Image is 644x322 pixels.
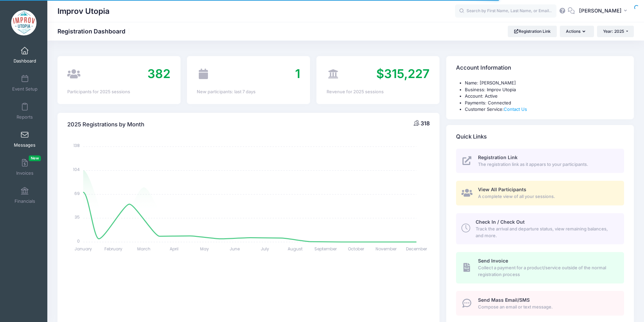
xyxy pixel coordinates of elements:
[197,89,300,95] div: New participants: last 7 days
[147,66,170,81] span: 382
[67,89,170,95] div: Participants for 2025 sessions
[597,26,634,37] button: Year: 2025
[12,86,38,92] span: Event Setup
[421,120,430,127] span: 318
[57,3,110,19] h1: Improv Utopia
[465,80,624,86] li: Name: [PERSON_NAME]
[456,291,624,316] a: Send Mass Email/SMS Compose an email or text message.
[288,246,303,252] tspan: August
[75,246,92,252] tspan: January
[73,167,80,172] tspan: 104
[603,29,624,34] span: Year: 2025
[478,258,508,264] span: Send Invoice
[9,71,41,95] a: Event Setup
[478,297,530,303] span: Send Mass Email/SMS
[14,142,35,148] span: Messages
[9,99,41,123] a: Reports
[579,7,622,15] span: [PERSON_NAME]
[456,252,624,283] a: Send Invoice Collect a payment for a product/service outside of the normal registration process
[9,155,41,179] a: InvoicesNew
[137,246,150,252] tspan: March
[478,265,616,278] span: Collect a payment for a product/service outside of the normal registration process
[295,66,300,81] span: 1
[478,193,616,200] span: A complete view of all your sessions.
[476,219,525,225] span: Check In / Check Out
[200,246,209,252] tspan: May
[261,246,269,252] tspan: July
[478,187,526,192] span: View All Participants
[75,214,80,220] tspan: 35
[11,10,37,35] img: Improv Utopia
[478,304,616,311] span: Compose an email or text message.
[9,183,41,207] a: Financials
[508,26,557,37] a: Registration Link
[170,246,178,252] tspan: April
[465,100,624,106] li: Payments: Connected
[15,198,35,204] span: Financials
[9,43,41,67] a: Dashboard
[456,58,511,78] h4: Account Information
[376,246,397,252] tspan: November
[504,106,527,112] a: Contact Us
[376,66,430,81] span: $315,227
[348,246,364,252] tspan: October
[575,3,634,19] button: [PERSON_NAME]
[478,161,616,168] span: The registration link as it appears to your participants.
[230,246,240,252] tspan: June
[314,246,337,252] tspan: September
[57,28,131,35] h1: Registration Dashboard
[455,4,556,18] input: Search by First Name, Last Name, or Email...
[9,127,41,151] a: Messages
[456,127,487,146] h4: Quick Links
[29,155,41,161] span: New
[456,149,624,173] a: Registration Link The registration link as it appears to your participants.
[327,89,430,95] div: Revenue for 2025 sessions
[478,154,518,160] span: Registration Link
[560,26,594,37] button: Actions
[77,238,80,244] tspan: 0
[456,181,624,205] a: View All Participants A complete view of all your sessions.
[16,170,33,176] span: Invoices
[465,93,624,100] li: Account: Active
[75,190,80,196] tspan: 69
[17,114,33,120] span: Reports
[476,226,616,239] span: Track the arrival and departure status, view remaining balances, and more.
[14,58,36,64] span: Dashboard
[406,246,427,252] tspan: December
[67,115,144,134] h4: 2025 Registrations by Month
[105,246,123,252] tspan: February
[465,106,624,113] li: Customer Service:
[74,143,80,148] tspan: 138
[456,213,624,244] a: Check In / Check Out Track the arrival and departure status, view remaining balances, and more.
[465,86,624,93] li: Business: Improv Utopia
